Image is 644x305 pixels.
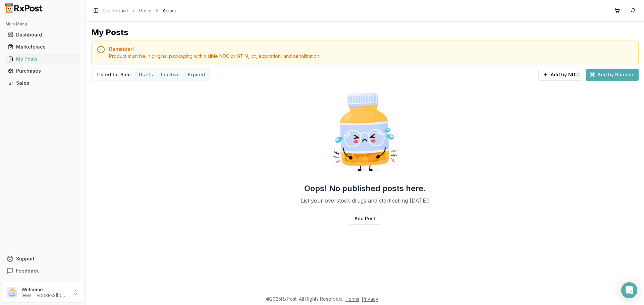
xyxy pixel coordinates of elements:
[109,53,633,60] div: Product must be in original packaging with visible NDC or GTIN, lot, expiration, and serialization.
[345,296,359,302] a: Terms
[8,56,77,62] div: My Posts
[135,69,157,80] button: Drafts
[621,282,637,298] div: Open Intercom Messenger
[8,31,77,38] div: Dashboard
[8,80,77,86] div: Sales
[3,3,46,13] img: RxPost Logo
[93,69,135,80] button: Listed for Sale
[322,89,408,175] img: Sad Pill Bottle
[3,78,83,88] button: Sales
[103,7,128,14] a: Dashboard
[3,265,83,277] button: Feedback
[103,7,176,14] nav: breadcrumb
[91,27,128,38] div: My Posts
[139,7,151,14] a: Posts
[538,69,583,81] button: Add by NDC
[5,29,80,41] a: Dashboard
[304,183,426,194] h2: Oops! No published posts here.
[3,66,83,76] button: Purchases
[8,68,77,74] div: Purchases
[8,44,77,50] div: Marketplace
[5,41,80,53] a: Marketplace
[21,293,68,298] p: [EMAIL_ADDRESS][DOMAIN_NAME]
[3,54,83,64] button: My Posts
[109,46,633,52] h5: Reminder!
[362,296,378,302] a: Privacy
[163,7,176,14] span: Active
[21,286,68,293] p: Welcome
[586,69,639,81] button: Add by Barcode
[16,268,39,274] span: Feedback
[5,53,80,65] a: My Posts
[184,69,209,80] button: Expired
[301,197,429,205] p: List your overstock drugs and start selling [DATE]!
[3,29,83,40] button: Dashboard
[7,287,17,298] img: User avatar
[349,213,381,225] a: Add Post
[5,65,80,77] a: Purchases
[3,42,83,52] button: Marketplace
[3,253,83,265] button: Support
[157,69,184,80] button: Inactive
[5,21,80,27] h2: Main Menu
[5,77,80,89] a: Sales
